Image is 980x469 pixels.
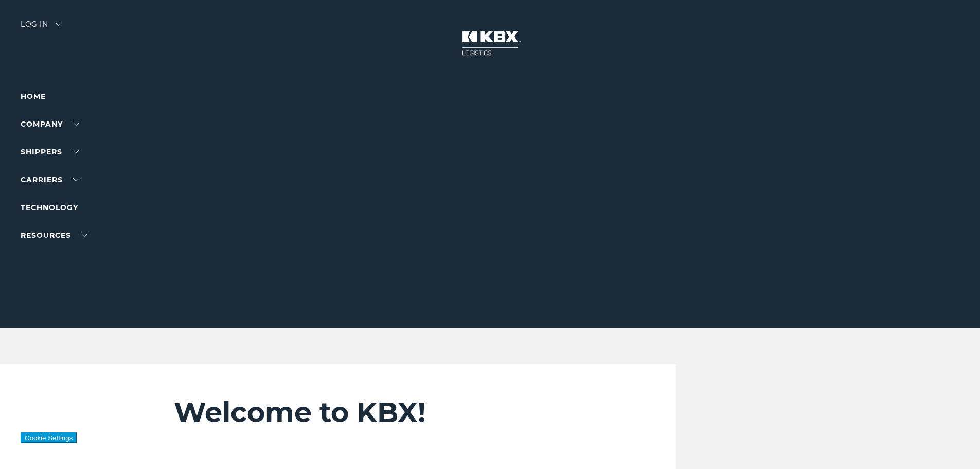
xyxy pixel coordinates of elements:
[21,175,79,184] a: Carriers
[21,92,46,101] a: Home
[21,119,79,129] a: Company
[21,203,78,212] a: Technology
[174,395,615,429] h2: Welcome to KBX!
[21,147,79,157] a: SHIPPERS
[21,21,62,36] div: Log in
[21,231,87,240] a: RESOURCES
[21,432,77,443] button: Cookie Settings
[452,21,529,66] img: kbx logo
[56,23,62,26] img: arrow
